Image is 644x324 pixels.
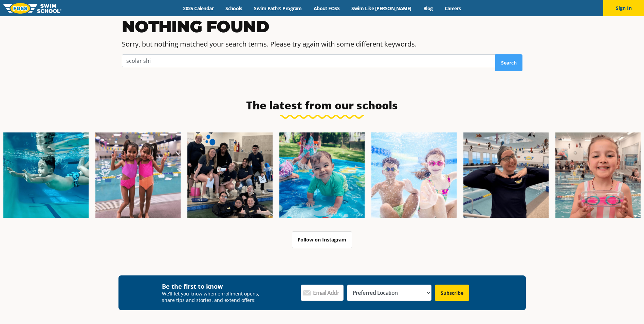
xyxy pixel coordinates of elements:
[495,54,522,71] input: Search
[122,54,496,67] input: Search …
[95,132,181,218] img: Fa25-Website-Images-8-600x600.jpg
[555,132,641,218] img: Fa25-Website-Images-14-600x600.jpg
[162,282,264,290] h4: Be the first to know
[220,5,248,12] a: Schools
[417,5,439,12] a: Blog
[435,285,469,301] input: Subscribe
[292,231,352,248] a: Follow on Instagram
[346,5,418,12] a: Swim Like [PERSON_NAME]
[371,132,457,218] img: FCC_FOSS_GeneralShoot_May_FallCampaign_lowres-9556-600x600.jpg
[463,132,549,218] img: Fa25-Website-Images-9-600x600.jpg
[122,16,522,37] h1: Nothing Found
[3,132,89,218] img: Fa25-Website-Images-1-600x600.png
[301,285,344,301] input: Email Address
[177,5,220,12] a: 2025 Calendar
[279,132,365,218] img: Fa25-Website-Images-600x600.png
[308,5,346,12] a: About FOSS
[439,5,467,12] a: Careers
[248,5,308,12] a: Swim Path® Program
[162,290,264,303] p: We’ll let you know when enrollment opens, share tips and stories, and extend offers:
[3,3,61,14] img: FOSS Swim School Logo
[187,132,273,218] img: Fa25-Website-Images-2-600x600.png
[122,39,522,49] p: Sorry, but nothing matched your search terms. Please try again with some different keywords.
